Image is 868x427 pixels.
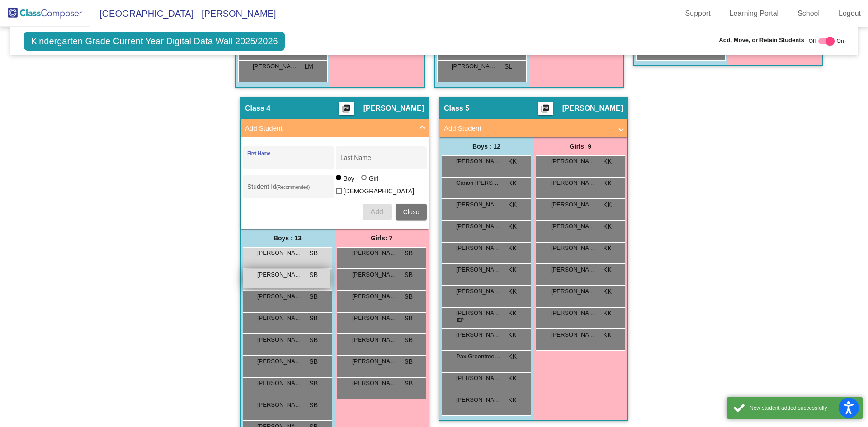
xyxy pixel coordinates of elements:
span: Pax Greentree Berv [456,352,501,361]
span: [PERSON_NAME] [PERSON_NAME] [257,357,302,366]
span: KK [508,352,517,361]
input: Last Name [340,158,422,165]
mat-expansion-panel-header: Add Student [439,119,627,137]
div: Boys : 12 [439,137,533,155]
div: Girls: 9 [533,137,627,155]
div: Boy [343,174,354,183]
span: SB [309,400,318,410]
span: [PERSON_NAME] [452,62,497,71]
span: [PERSON_NAME] [551,287,596,296]
mat-icon: picture_as_pdf [341,104,352,117]
span: [PERSON_NAME] [551,157,596,166]
span: KK [508,265,517,275]
span: SB [309,335,318,345]
span: KK [603,244,612,253]
mat-expansion-panel-header: Add Student [241,119,429,137]
span: KK [603,222,612,231]
span: Close [403,208,420,216]
span: [PERSON_NAME] [551,244,596,253]
span: SB [309,379,318,388]
span: KK [508,309,517,318]
span: IEP [457,317,464,324]
span: [PERSON_NAME] [456,200,501,209]
span: [PERSON_NAME] [352,314,397,323]
a: School [790,6,827,21]
span: KK [508,287,517,296]
span: Add, Move, or Retain Students [719,36,804,45]
span: [PERSON_NAME] [352,249,397,258]
a: Logout [831,6,868,21]
span: On [837,37,844,45]
span: [PERSON_NAME] [363,104,424,113]
span: [GEOGRAPHIC_DATA] - [PERSON_NAME] [90,6,276,21]
span: [PERSON_NAME] [456,244,501,253]
mat-icon: picture_as_pdf [540,104,551,117]
span: [PERSON_NAME] [456,374,501,383]
span: Canon [PERSON_NAME] [456,178,501,188]
span: SB [404,314,413,323]
span: SB [309,249,318,258]
span: [PERSON_NAME] [352,379,397,388]
span: SB [404,379,413,388]
a: Support [678,6,718,21]
span: SB [404,335,413,345]
span: KK [508,200,517,210]
span: SB [309,314,318,323]
a: Learning Portal [722,6,786,21]
span: [PERSON_NAME] [551,200,596,209]
span: SL [505,62,512,71]
span: SB [309,357,318,366]
span: KK [508,157,517,166]
div: Boys : 13 [241,229,335,247]
span: [PERSON_NAME] [456,222,501,231]
span: [PERSON_NAME] [551,309,596,318]
button: Print Students Details [538,102,553,115]
span: SB [404,292,413,301]
span: [PERSON_NAME] [551,222,596,231]
span: KK [508,244,517,253]
span: [PERSON_NAME] [456,330,501,339]
span: KK [603,265,612,275]
span: KK [508,330,517,340]
span: [PERSON_NAME] [456,309,501,318]
span: [PERSON_NAME] [257,270,302,279]
span: KK [508,222,517,231]
span: [PERSON_NAME] [551,178,596,188]
span: KK [508,374,517,383]
div: Girls: 7 [335,229,429,247]
span: SB [404,270,413,280]
span: [PERSON_NAME] [257,249,302,258]
span: SB [404,357,413,366]
span: [PERSON_NAME] [456,287,501,296]
span: [DEMOGRAPHIC_DATA] [344,186,415,197]
span: [PERSON_NAME] [456,265,501,274]
mat-panel-title: Add Student [444,123,612,134]
span: [PERSON_NAME] [456,157,501,166]
span: KK [603,330,612,340]
span: [PERSON_NAME] [352,357,397,366]
span: KK [603,200,612,210]
input: Student Id [247,187,329,194]
span: [PERSON_NAME] [253,62,298,71]
span: [PERSON_NAME] [257,379,302,388]
span: [PERSON_NAME] [257,400,302,409]
span: [PERSON_NAME] [456,395,501,404]
span: KK [603,309,612,318]
input: First Name [247,158,329,165]
span: KK [603,157,612,166]
span: Class 4 [245,104,270,113]
span: [PERSON_NAME] [562,104,623,113]
span: [PERSON_NAME] [257,292,302,301]
span: KK [508,395,517,405]
span: LM [305,62,313,71]
button: Print Students Details [339,102,354,115]
span: SB [404,249,413,258]
span: Add [370,208,383,216]
div: Add Student [241,137,429,229]
span: Kindergarten Grade Current Year Digital Data Wall 2025/2026 [24,32,284,51]
span: [PERSON_NAME] [551,330,596,339]
div: Girl [368,174,379,183]
span: [PERSON_NAME] [257,314,302,323]
div: New student added successfully [750,404,856,412]
span: [PERSON_NAME] [352,335,397,344]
